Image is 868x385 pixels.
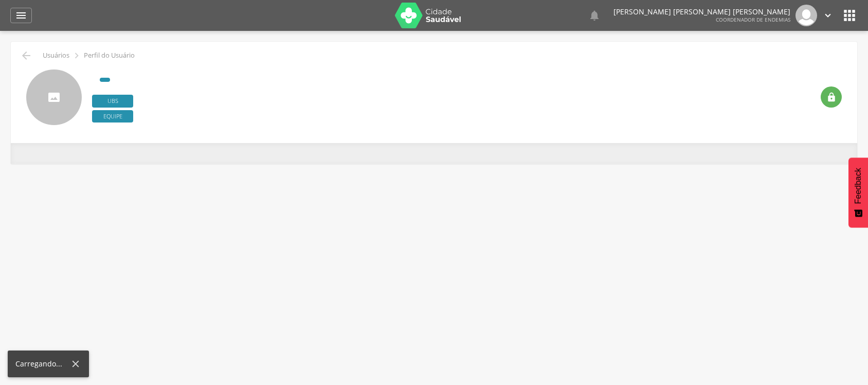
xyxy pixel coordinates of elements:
[10,8,32,23] a: 
[822,10,834,21] i: 
[92,95,133,108] span: Ubs
[848,157,868,227] button: Feedback - Mostrar pesquisa
[15,359,70,369] div: Carregando...
[821,86,842,108] div: Resetar senha
[841,7,858,24] i: 
[15,9,27,22] i: 
[84,51,135,60] p: Perfil do Usuário
[716,16,790,23] span: Coordenador de Endemias
[71,50,82,61] i: 
[43,51,69,60] p: Usuários
[822,5,834,26] a: 
[854,168,863,204] span: Feedback
[588,9,601,22] i: 
[20,49,32,62] i: Voltar
[92,110,133,123] span: Equipe
[826,92,837,102] i: 
[613,8,790,15] p: [PERSON_NAME] [PERSON_NAME] [PERSON_NAME]
[588,5,601,26] a: 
